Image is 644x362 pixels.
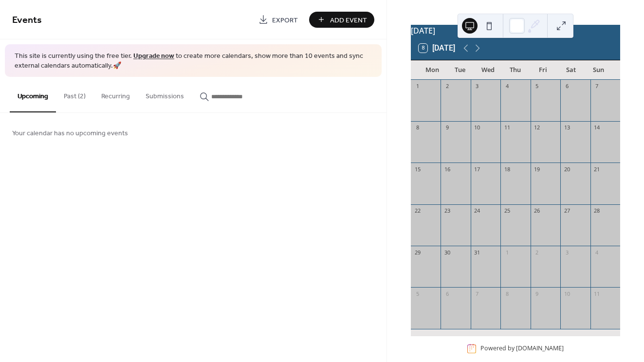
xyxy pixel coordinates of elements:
div: 7 [593,83,601,90]
div: 9 [534,290,541,297]
div: 13 [563,124,570,131]
div: 21 [593,165,601,173]
div: 2 [443,83,451,90]
div: 20 [563,165,570,173]
div: 8 [503,290,511,297]
div: 1 [414,83,421,90]
div: 23 [443,207,451,215]
div: 5 [414,290,421,297]
div: 30 [443,249,451,256]
div: 1 [503,249,511,256]
div: 29 [414,249,421,256]
div: 31 [474,249,481,256]
button: Add Event [309,12,374,28]
div: 2 [534,249,541,256]
div: 4 [503,83,511,90]
div: 7 [474,290,481,297]
span: Events [12,11,42,30]
div: 8 [414,124,421,131]
div: Mon [419,60,446,80]
button: Recurring [93,77,138,111]
div: 12 [534,124,541,131]
div: Tue [446,60,474,80]
button: Submissions [138,77,192,111]
div: 22 [414,207,421,215]
span: Export [272,15,298,25]
div: 4 [593,249,601,256]
div: 25 [503,207,511,215]
a: Export [251,12,305,28]
div: 24 [474,207,481,215]
div: 15 [414,165,421,173]
div: Sun [585,60,612,80]
span: Your calendar has no upcoming events [12,128,128,139]
div: 28 [593,207,601,215]
div: 6 [443,290,451,297]
button: Upcoming [10,77,56,112]
div: 3 [563,249,570,256]
a: Upgrade now [133,50,174,63]
div: 11 [593,290,601,297]
div: [DATE] [411,25,620,36]
div: Wed [474,60,502,80]
div: 10 [563,290,570,297]
div: 9 [443,124,451,131]
span: This site is currently using the free tier. to create more calendars, show more than 10 events an... [15,52,372,71]
div: 17 [474,165,481,173]
div: 10 [474,124,481,131]
div: 18 [503,165,511,173]
div: Fri [529,60,557,80]
div: Thu [501,60,529,80]
button: 8[DATE] [415,41,459,55]
div: Powered by [480,344,564,353]
div: 16 [443,165,451,173]
button: Past (2) [56,77,93,111]
div: 14 [593,124,601,131]
div: 11 [503,124,511,131]
div: 3 [474,83,481,90]
div: 19 [534,165,541,173]
div: Sat [557,60,585,80]
div: 5 [534,83,541,90]
div: 6 [563,83,570,90]
a: [DOMAIN_NAME] [516,344,564,353]
div: 26 [534,207,541,215]
span: Add Event [330,15,367,25]
div: 27 [563,207,570,215]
